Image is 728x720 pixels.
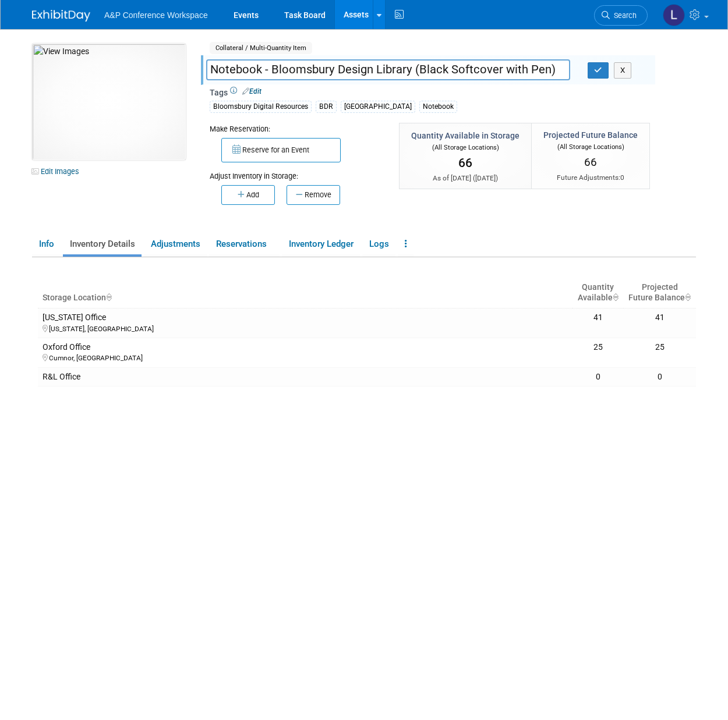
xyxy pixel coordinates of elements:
a: Inventory Details [63,234,142,254]
div: 0 [628,372,691,382]
div: [GEOGRAPHIC_DATA] [341,101,415,113]
div: R&L Office [43,372,568,382]
div: [US_STATE], [GEOGRAPHIC_DATA] [43,323,568,334]
span: [DATE] [475,174,496,182]
a: Logs [362,234,395,254]
div: Oxford Office [43,342,568,353]
span: Collateral / Multi-Quantity Item [210,42,312,54]
a: Inventory Ledger [282,234,360,254]
div: Cumnor, [GEOGRAPHIC_DATA] [43,352,568,363]
button: Reserve for an Event [221,138,341,162]
button: Add [221,185,275,205]
div: 41 [628,313,691,323]
img: Lewis Conlin [663,4,685,26]
a: Info [32,234,61,254]
div: BDR [316,101,337,113]
span: 66 [458,156,472,170]
div: Projected Future Balance [543,129,638,141]
div: Future Adjustments: [543,173,638,183]
div: 25 [628,342,691,353]
div: [US_STATE] Office [43,313,568,323]
a: Reservations [209,234,280,254]
a: Edit [242,87,261,95]
div: Make Reservation: [210,123,381,134]
div: Quantity Available in Storage [411,130,520,141]
div: 0 [577,372,619,382]
div: Notebook [419,101,457,113]
a: Edit Images [32,164,84,179]
span: A&P Conference Workspace [104,10,208,20]
div: (All Storage Locations) [411,141,520,152]
a: Search [594,5,648,26]
div: As of [DATE] ( ) [411,173,520,183]
th: Projected Future Balance : activate to sort column ascending [623,278,696,308]
div: Bloomsbury Digital Resources [210,101,312,113]
div: 41 [577,313,619,323]
img: ExhibitDay [32,10,90,22]
div: (All Storage Locations) [543,141,638,152]
div: 25 [577,342,619,353]
div: Tags [210,87,646,120]
th: Quantity Available : activate to sort column ascending [572,278,623,308]
span: 0 [620,173,624,182]
img: View Images [32,44,186,160]
a: Adjustments [144,234,207,254]
th: Storage Location : activate to sort column ascending [38,278,572,308]
button: X [614,62,632,79]
div: Adjust Inventory in Storage: [210,162,381,182]
button: Remove [287,185,340,205]
span: 66 [584,155,597,169]
span: Search [610,11,637,20]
